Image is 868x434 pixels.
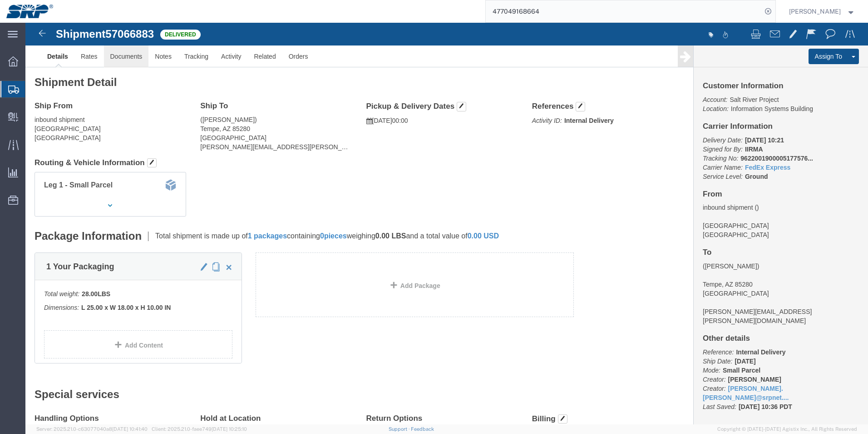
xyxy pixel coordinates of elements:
iframe: FS Legacy Container [25,23,868,424]
button: [PERSON_NAME] [789,6,856,17]
span: [DATE] 10:25:10 [212,426,247,432]
span: [DATE] 10:41:40 [112,426,148,432]
span: Client: 2025.21.0-faee749 [152,426,247,432]
a: Support [389,426,411,432]
span: Server: 2025.21.0-c63077040a8 [36,426,148,432]
a: Feedback [411,426,434,432]
span: Copyright © [DATE]-[DATE] Agistix Inc., All Rights Reserved [717,425,857,433]
img: logo [6,5,53,18]
input: Search for shipment number, reference number [486,0,762,22]
span: Amado Martinez [789,6,841,16]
